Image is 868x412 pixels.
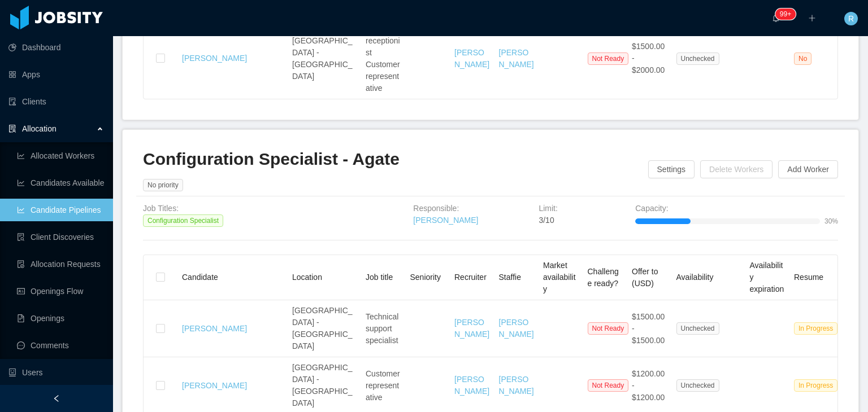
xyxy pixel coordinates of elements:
[17,172,104,194] a: icon: line-chartCandidates Available
[366,369,400,402] span: Customer representative
[499,318,534,339] a: [PERSON_NAME]
[17,334,104,357] a: icon: messageComments
[543,261,576,293] span: Market availability
[588,52,629,65] span: Not Ready
[143,214,223,227] span: Configuration Specialist
[824,218,838,225] span: 30%
[292,273,322,282] span: Location
[499,273,521,282] span: Staffie
[366,312,398,345] span: Technical support specialist
[366,60,400,93] span: Customer representative
[794,273,823,282] span: Resume
[413,216,478,225] a: [PERSON_NAME]
[588,379,629,392] span: Not Ready
[632,42,665,74] span: $1500.00 - $2000.00
[8,361,104,384] a: icon: robotUsers
[676,379,719,392] span: Unchecked
[182,54,247,63] a: [PERSON_NAME]
[22,124,57,133] span: Allocation
[182,324,247,333] a: [PERSON_NAME]
[366,24,400,57] span: Live receptionist
[499,375,534,396] a: [PERSON_NAME]
[17,253,104,275] a: icon: file-doneAllocation Requests
[17,307,104,330] a: icon: file-textOpenings
[8,36,104,59] a: icon: pie-chartDashboard
[17,280,104,303] a: icon: idcardOpenings Flow
[8,90,104,113] a: icon: auditClients
[17,199,104,221] a: icon: line-chartCandidate Pipelines
[750,261,784,293] span: Availability expiration
[539,204,557,213] span: Limit:
[808,14,816,22] i: icon: plus
[182,381,247,390] a: [PERSON_NAME]
[539,216,554,225] span: 3/10
[454,375,489,396] a: [PERSON_NAME]
[848,12,854,25] span: R
[676,52,719,65] span: Unchecked
[454,273,487,282] span: Recruiter
[632,267,658,288] span: Offer to (USD)
[454,318,489,339] a: [PERSON_NAME]
[778,160,838,178] button: Add Worker
[635,204,668,213] span: Capacity:
[794,322,837,335] span: In Progress
[588,267,619,288] span: Challenge ready?
[588,322,629,335] span: Not Ready
[288,19,361,99] td: [GEOGRAPHIC_DATA] - [GEOGRAPHIC_DATA]
[413,204,459,213] span: Responsible:
[499,48,534,69] a: [PERSON_NAME]
[366,273,393,282] span: Job title
[676,273,714,282] span: Availability
[17,144,104,167] a: icon: line-chartAllocated Workers
[648,160,695,178] button: Settings
[143,179,183,191] span: No priority
[676,322,719,335] span: Unchecked
[8,63,104,86] a: icon: appstoreApps
[143,204,179,213] span: Job Titles:
[632,312,665,345] span: $1500.00 - $1500.00
[454,48,489,69] a: [PERSON_NAME]
[17,226,104,248] a: icon: file-searchClient Discoveries
[775,8,796,20] sup: 220
[288,300,361,357] td: [GEOGRAPHIC_DATA] - [GEOGRAPHIC_DATA]
[632,369,665,402] span: $1200.00 - $1200.00
[794,379,837,392] span: In Progress
[182,273,218,282] span: Candidate
[143,148,648,171] h2: Configuration Specialist - Agate
[410,273,441,282] span: Seniority
[794,52,811,65] span: No
[8,125,16,133] i: icon: solution
[772,14,780,22] i: icon: bell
